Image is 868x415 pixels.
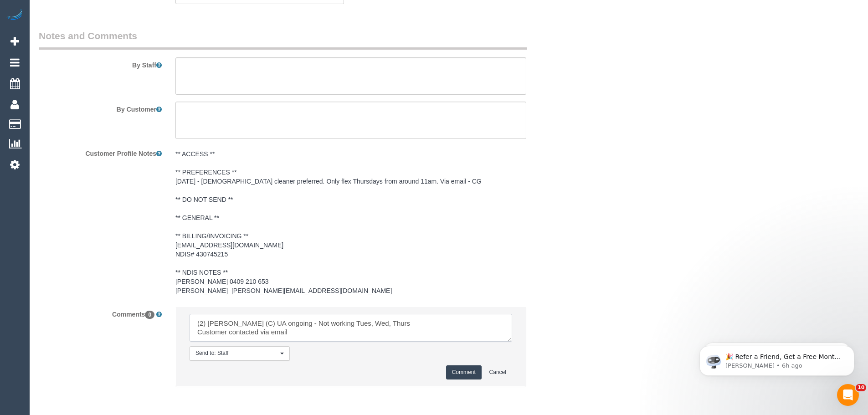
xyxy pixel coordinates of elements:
[856,384,866,391] span: 10
[837,384,859,406] iframe: Intercom live chat
[446,365,482,379] button: Comment
[32,57,169,70] label: By Staff
[145,311,154,319] span: 0
[686,327,868,390] iframe: Intercom notifications message
[32,307,169,319] label: Comments
[5,9,24,22] img: Automaid Logo
[483,365,512,379] button: Cancel
[32,102,169,114] label: By Customer
[39,29,527,50] legend: Notes and Comments
[195,349,278,357] span: Send to: Staff
[190,346,290,360] button: Send to: Staff
[175,149,526,295] pre: ** ACCESS ** ** PREFERENCES ** [DATE] - [DEMOGRAPHIC_DATA] cleaner preferred. Only flex Thursdays...
[32,146,169,158] label: Customer Profile Notes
